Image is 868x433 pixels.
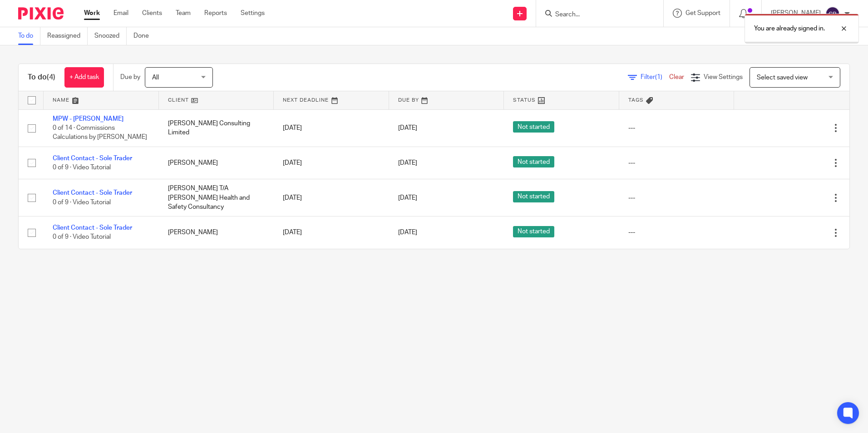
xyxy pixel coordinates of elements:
a: Client Contact - Sole Trader [53,155,132,162]
span: Not started [513,191,554,202]
div: --- [628,123,725,133]
span: Select saved view [757,74,808,81]
div: --- [628,228,725,237]
p: Due by [120,73,140,82]
img: Pixie [18,7,64,20]
span: (4) [47,74,55,81]
td: [PERSON_NAME] Consulting Limited [159,109,274,147]
span: Not started [513,156,554,167]
span: View Settings [704,74,743,80]
td: [DATE] [274,147,389,179]
div: --- [628,193,725,202]
span: Filter [641,74,669,80]
img: svg%3E [825,6,840,21]
a: To do [18,27,40,45]
span: 0 of 9 · Video Tutorial [53,234,111,241]
a: Work [84,9,100,18]
a: Email [113,9,128,18]
a: Reassigned [47,27,88,45]
a: Client Contact - Sole Trader [53,190,132,196]
span: All [152,74,159,81]
a: Clients [142,9,162,18]
span: [DATE] [398,125,417,131]
p: You are already signed in. [754,24,825,33]
span: 0 of 9 · Video Tutorial [53,164,111,171]
a: Settings [241,9,265,18]
div: --- [628,158,725,167]
td: [PERSON_NAME] T/A [PERSON_NAME] Health and Safety Consultancy [159,179,274,216]
span: [DATE] [398,229,417,236]
span: 0 of 9 · Video Tutorial [53,199,111,206]
a: Team [176,9,191,18]
td: [PERSON_NAME] [159,216,274,249]
span: Tags [628,98,644,103]
h1: To do [28,73,55,82]
span: [DATE] [398,160,417,166]
td: [DATE] [274,109,389,147]
td: [DATE] [274,179,389,216]
td: [DATE] [274,216,389,249]
a: MPW - [PERSON_NAME] [53,116,123,122]
a: + Add task [64,67,104,88]
a: Client Contact - Sole Trader [53,225,132,231]
span: Not started [513,121,554,133]
a: Snoozed [94,27,127,45]
a: Done [133,27,156,45]
span: 0 of 14 · Commissions Calculations by [PERSON_NAME] [53,125,147,141]
span: [DATE] [398,195,417,201]
span: Not started [513,226,554,237]
span: (1) [655,74,662,80]
a: Reports [204,9,227,18]
td: [PERSON_NAME] [159,147,274,179]
a: Clear [669,74,684,80]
